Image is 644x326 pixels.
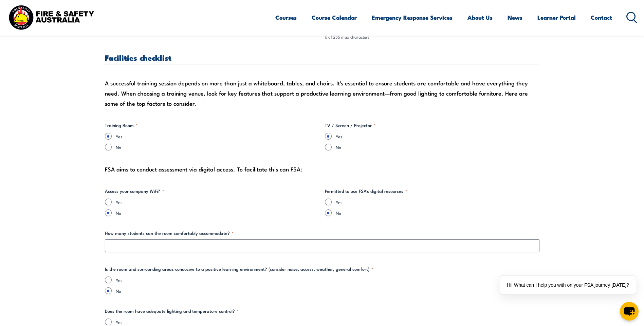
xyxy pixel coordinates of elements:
[325,34,539,40] div: 6 of 255 max characters
[336,209,539,216] label: No
[116,287,539,294] label: No
[325,188,407,195] legend: Permitted to use FSA's digital resources
[105,188,164,195] legend: Access your company WiFi?
[105,54,539,61] h3: Facilities checklist
[105,78,539,108] div: A successful training session depends on more than just a whiteboard, tables, and chairs. It's es...
[105,164,539,174] div: FSA aims to conduct assessment via digital access. To facilitate this can FSA:
[325,122,375,129] legend: TV / Screen / Projector
[500,276,636,294] div: Hi! What can I help you with on your FSA journey [DATE]?
[336,199,539,205] label: Yes
[336,133,539,140] label: Yes
[537,8,576,26] a: Learner Portal
[116,199,319,205] label: Yes
[116,209,319,216] label: No
[336,144,539,150] label: No
[105,122,137,129] legend: Training Room
[312,8,357,26] a: Course Calendar
[105,308,239,314] legend: Does the room have adequate lighting and temperature control?
[105,230,539,237] label: How many students can the room comfortably accommodate?
[116,277,539,283] label: Yes
[467,8,493,26] a: About Us
[591,8,612,26] a: Contact
[620,302,639,321] button: chat-button
[508,8,522,26] a: News
[275,8,297,26] a: Courses
[116,133,319,140] label: Yes
[116,144,319,150] label: No
[116,319,539,325] label: Yes
[105,266,373,272] legend: Is the room and surrounding areas conducive to a positive learning environment? (consider noise, ...
[372,8,453,26] a: Emergency Response Services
